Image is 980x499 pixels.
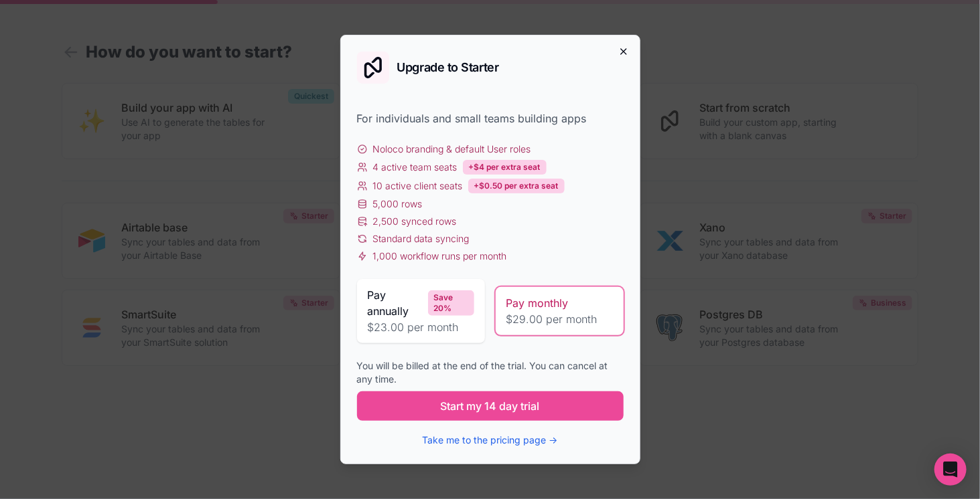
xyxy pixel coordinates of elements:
span: $29.00 per month [506,311,613,327]
div: You will be billed at the end of the trial. You can cancel at any time. [357,359,624,386]
span: Standard data syncing [373,232,470,245]
span: 4 active team seats [373,161,458,174]
span: 1,000 workflow runs per month [373,249,507,263]
span: 5,000 rows [373,197,423,211]
span: Pay monthly [506,295,569,311]
span: Pay annually [368,287,423,319]
div: +$4 per extra seat [463,160,547,175]
h2: Upgrade to Starter [397,62,499,74]
div: Save 20% [428,290,474,316]
span: Start my 14 day trial [441,398,540,414]
span: 10 active client seats [373,179,463,193]
div: For individuals and small teams building apps [357,110,624,126]
button: Start my 14 day trial [357,391,624,421]
div: +$0.50 per extra seat [468,179,565,193]
span: $23.00 per month [368,319,474,335]
button: Take me to the pricing page → [423,433,558,447]
span: Noloco branding & default User roles [373,142,531,156]
span: 2,500 synced rows [373,215,457,228]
